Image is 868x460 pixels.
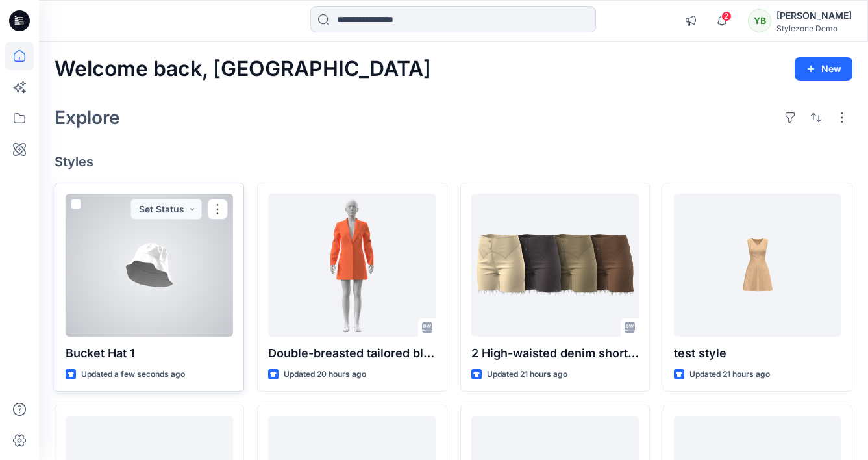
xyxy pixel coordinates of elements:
p: Double-breasted tailored blazer orange brown [268,344,436,363]
a: Bucket Hat 1 [66,194,233,337]
p: 2 High-waisted denim shorts with angled waistband and raw hem [471,344,639,363]
div: YB [748,9,771,32]
div: Stylezone Demo [776,23,852,33]
p: Bucket Hat 1 [66,344,233,363]
p: Updated 20 hours ago [284,368,366,381]
p: Updated 21 hours ago [689,368,770,381]
p: Updated 21 hours ago [487,368,567,381]
p: Updated a few seconds ago [81,368,185,381]
span: 2 [721,11,732,21]
a: 2 High-waisted denim shorts with angled waistband and raw hem [471,194,639,337]
h4: Styles [55,154,852,170]
a: Double-breasted tailored blazer orange brown [268,194,436,337]
button: New [795,57,852,81]
h2: Welcome back, [GEOGRAPHIC_DATA] [55,57,431,81]
a: test style [674,194,841,337]
div: [PERSON_NAME] [776,8,852,23]
h2: Explore [55,107,120,128]
p: test style [674,344,841,363]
